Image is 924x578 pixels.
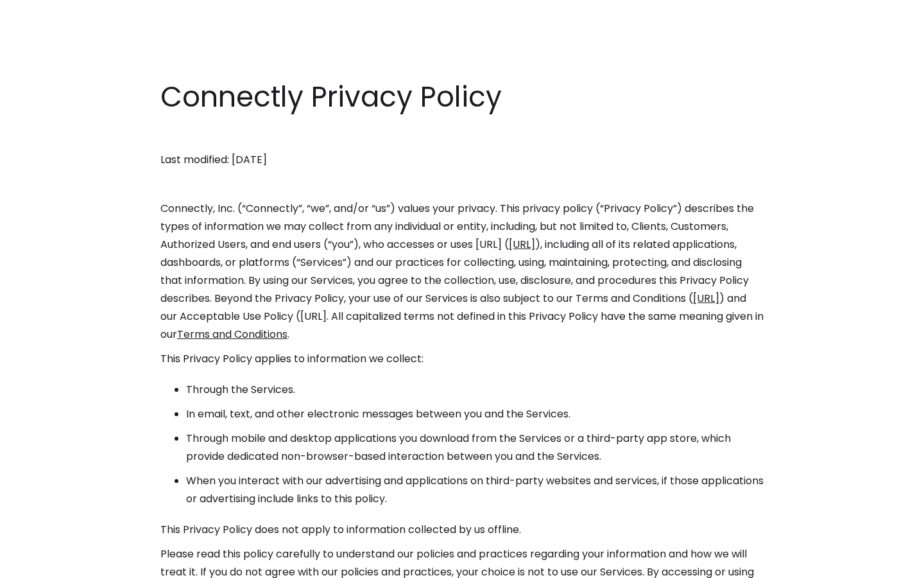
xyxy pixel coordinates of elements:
[160,127,764,144] p: ‍
[177,327,287,342] a: Terms and Conditions
[160,200,764,344] p: Connectly, Inc. (“Connectly”, “we”, and/or “us”) values your privacy. This privacy policy (“Priva...
[160,151,764,169] p: Last modified: [DATE]
[186,381,764,399] li: Through the Services.
[693,291,719,306] a: [URL]
[186,472,764,508] li: When you interact with our advertising and applications on third-party websites and services, if ...
[186,430,764,466] li: Through mobile and desktop applications you download from the Services or a third-party app store...
[160,521,764,539] p: This Privacy Policy does not apply to information collected by us offline.
[160,77,764,117] h1: Connectly Privacy Policy
[509,237,535,252] a: [URL]
[26,556,77,574] ul: Language list
[13,554,77,574] aside: Language selected: English
[160,175,764,193] p: ‍
[186,405,764,423] li: In email, text, and other electronic messages between you and the Services.
[160,350,764,368] p: This Privacy Policy applies to information we collect:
